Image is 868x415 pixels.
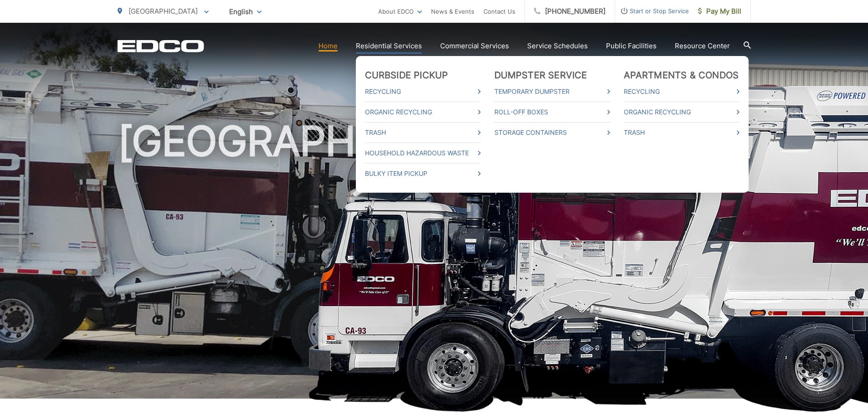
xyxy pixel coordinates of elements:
[365,70,448,81] a: Curbside Pickup
[606,41,657,51] a: Public Facilities
[365,86,481,97] a: Recycling
[440,41,509,51] a: Commercial Services
[494,86,610,97] a: Temporary Dumpster
[356,41,422,51] a: Residential Services
[431,6,474,17] a: News & Events
[624,86,740,97] a: Recycling
[318,41,338,51] a: Home
[483,6,515,17] a: Contact Us
[675,41,730,51] a: Resource Center
[624,107,740,118] a: Organic Recycling
[494,107,610,118] a: Roll-Off Boxes
[118,40,204,52] a: EDCD logo. Return to the homepage.
[128,7,198,15] span: [GEOGRAPHIC_DATA]
[698,6,741,17] span: Pay My Bill
[494,70,587,81] a: Dumpster Service
[118,118,751,407] h1: [GEOGRAPHIC_DATA]
[624,127,740,138] a: Trash
[365,127,481,138] a: Trash
[222,4,268,20] span: English
[624,70,739,81] a: Apartments & Condos
[494,127,610,138] a: Storage Containers
[378,6,422,17] a: About EDCO
[527,41,588,51] a: Service Schedules
[365,107,481,118] a: Organic Recycling
[365,168,481,179] a: Bulky Item Pickup
[365,148,481,159] a: Household Hazardous Waste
